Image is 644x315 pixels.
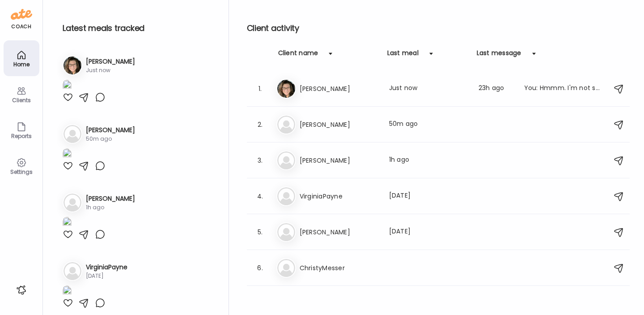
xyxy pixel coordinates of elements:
img: bg-avatar-default.svg [277,116,295,134]
h3: [PERSON_NAME] [300,119,378,130]
h3: [PERSON_NAME] [300,227,378,237]
div: [DATE] [389,227,468,237]
img: bg-avatar-default.svg [64,262,81,280]
img: images%2FNUTMcWQApjccYHPmn3cpE7sLAGe2%2FdndECqGkHKvB9rmWN4wf%2Fn7f945WIV8sKhRT85t9f_1080 [63,217,72,229]
div: Reports [5,133,38,139]
img: bg-avatar-default.svg [277,187,295,205]
div: 1h ago [86,203,135,211]
img: bg-avatar-default.svg [277,259,295,277]
h3: VirginiaPayne [300,191,378,202]
div: Clients [5,97,38,103]
img: bg-avatar-default.svg [277,151,295,169]
div: Last meal [387,48,419,63]
h2: Client activity [247,22,630,35]
div: 50m ago [389,119,468,130]
img: bg-avatar-default.svg [64,194,81,211]
h3: [PERSON_NAME] [86,57,135,66]
img: bg-avatar-default.svg [64,125,81,143]
img: images%2FtwwEZewh8KdZExLleC1STZLIVy23%2FeDeCBkf6BUrzfnQce2zy%2FUkDrE0PiKfNjnHZyQYh3_1080 [63,285,72,298]
div: [DATE] [389,191,468,202]
div: 3. [255,155,266,166]
img: avatars%2FOEo1pt2Awdddw3GMlk10IIzCNdK2 [64,56,81,74]
div: Home [5,61,38,67]
h2: Latest meals tracked [63,22,214,35]
div: Last message [477,48,521,63]
h3: [PERSON_NAME] [86,194,135,203]
div: Just now [389,83,468,94]
div: 1. [255,83,266,94]
img: ate [11,7,32,22]
div: 23h ago [479,83,513,94]
div: 1h ago [389,155,468,166]
h3: ChristyMesser [300,263,378,273]
div: coach [11,23,31,30]
h3: [PERSON_NAME] [300,83,378,94]
h3: [PERSON_NAME] [300,155,378,166]
div: 5. [255,227,266,237]
img: avatars%2FOEo1pt2Awdddw3GMlk10IIzCNdK2 [277,80,295,98]
div: [DATE] [86,272,127,280]
div: Settings [5,169,38,175]
h3: [PERSON_NAME] [86,125,135,135]
div: You: Hmmm. I'm not sure. We can troubleshoot that [DATE] when you come in! [524,83,603,94]
div: Just now [86,66,135,74]
img: images%2FOEo1pt2Awdddw3GMlk10IIzCNdK2%2Fg5CTpTZ4hbRvUmb561QL%2Fdo4rB5lnBWhiyUhiv1eL_1080 [63,80,72,92]
div: 2. [255,119,266,130]
div: 50m ago [86,135,135,143]
div: Client name [278,48,318,63]
h3: VirginiaPayne [86,263,127,272]
img: bg-avatar-default.svg [277,223,295,241]
div: 6. [255,263,266,273]
div: 4. [255,191,266,202]
img: images%2FtU2rIQT1vshHhzrP1xmfXRrpN1B3%2FklUOcWNgXiW70fyienYr%2Fge2DyaYuwfQxcFWVPwOY_1080 [63,148,72,160]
